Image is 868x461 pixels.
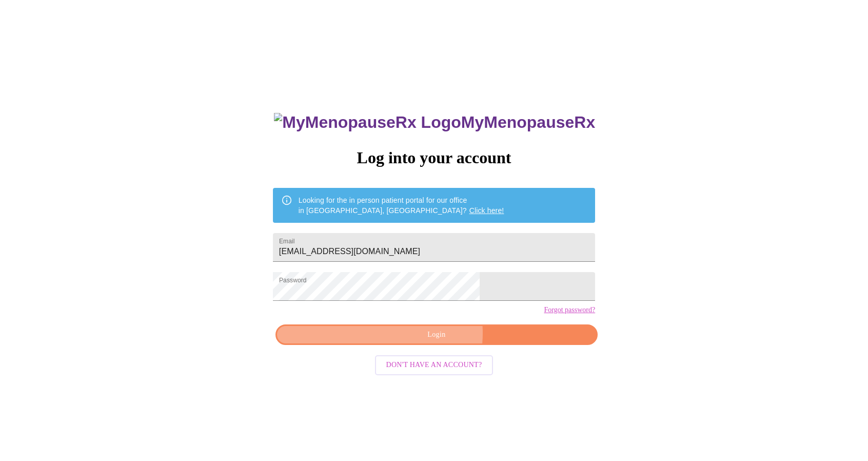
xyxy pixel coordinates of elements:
[287,329,586,341] span: Login
[275,324,598,345] button: Login
[386,359,482,372] span: Don't have an account?
[299,191,504,220] div: Looking for the in person patient portal for our office in [GEOGRAPHIC_DATA], [GEOGRAPHIC_DATA]?
[274,113,461,132] img: MyMenopauseRx Logo
[274,113,595,132] h3: MyMenopauseRx
[375,355,494,375] button: Don't have an account?
[469,206,504,215] a: Click here!
[372,360,496,369] a: Don't have an account?
[273,148,595,167] h3: Log into your account
[544,306,595,314] a: Forgot password?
